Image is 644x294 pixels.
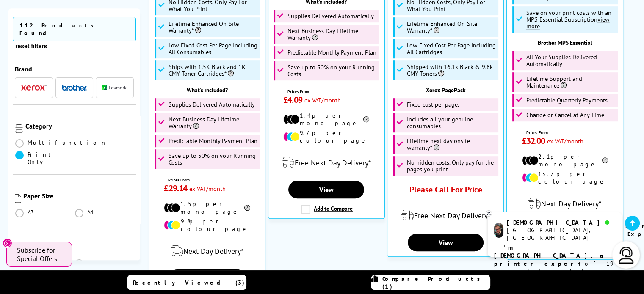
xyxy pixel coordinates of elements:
[382,275,490,290] span: Compare Products (1)
[403,184,489,199] div: Please Call For Price
[287,89,369,94] span: Prices From
[23,242,134,250] div: Colour or Mono
[526,112,604,118] span: Change or Cancel at Any Time
[407,101,459,108] span: Fixed cost per page.
[526,130,608,135] span: Prices From
[273,151,380,174] div: modal_delivery
[59,82,90,93] button: Brother
[169,152,258,166] span: Save up to 50% on your Running Costs
[526,97,608,104] span: Predictable Quarterly Payments
[522,153,608,168] li: 2.1p per mono page
[169,63,258,77] span: Ships with 1.5K Black and 1K CMY Toner Cartridges*
[494,244,615,292] p: of 19 years! I can help you choose the right product
[287,27,377,41] span: Next Business Day Lifetime Warranty
[407,137,496,151] span: Lifetime next day onsite warranty*
[3,238,12,248] button: Close
[164,183,187,194] span: £29.14
[169,116,258,129] span: Next Business Day Lifetime Warranty
[189,184,226,192] span: ex VAT/month
[169,42,258,55] span: Low Fixed Cost Per Page Including All Consumables
[494,244,606,267] b: I'm [DEMOGRAPHIC_DATA], a printer expert
[407,159,496,173] span: No hidden costs. Only pay for the pages you print
[511,192,619,215] div: modal_delivery
[407,63,496,77] span: Shipped with 16.1k Black & 9.8k CMY Toners
[13,17,136,41] span: 112 Products Found
[526,54,616,67] span: All Your Supplies Delivered Automatically
[287,64,377,77] span: Save up to 50% on your Running Costs
[23,192,134,200] div: Paper Size
[133,279,245,286] span: Recently Viewed (3)
[164,217,250,233] li: 9.8p per colour page
[407,20,496,34] span: Lifetime Enhanced On-Site Warranty*
[164,200,250,215] li: 1.5p per mono page
[526,75,616,89] span: Lifetime Support and Maintenance
[283,112,369,127] li: 1.4p per mono page
[526,15,610,30] u: view more
[494,223,503,238] img: chris-livechat.png
[522,135,545,146] span: £32.00
[371,275,490,290] a: Compare Products (1)
[19,82,49,93] button: Xerox
[507,219,615,226] div: [DEMOGRAPHIC_DATA]
[392,86,499,94] div: Xerox PagePack
[28,209,35,216] span: A3
[87,209,95,216] span: A4
[102,85,127,91] img: Lexmark
[392,203,499,227] div: modal_delivery
[408,234,484,251] a: View
[169,101,255,108] span: Supplies Delivered Automatically
[288,181,364,198] a: View
[62,85,87,91] img: Brother
[522,170,608,185] li: 13.7p per colour page
[153,86,261,94] div: What's included?
[407,42,496,55] span: Low Fixed Cost Per Page Including All Cartridges
[169,137,257,144] span: Predictable Monthly Payment Plan
[526,8,611,30] span: Save on your print costs with an MPS Essential Subscription
[511,39,619,47] div: Brother MPS Essential
[100,82,130,93] button: Lexmark
[287,49,376,56] span: Predictable Monthly Payment Plan
[13,42,50,50] button: reset filters
[507,226,615,242] div: [GEOGRAPHIC_DATA], [GEOGRAPHIC_DATA]
[87,259,115,267] span: Mono
[25,122,134,130] div: Category
[15,65,134,73] div: Brand
[304,96,341,104] span: ex VAT/month
[17,246,64,263] span: Subscribe for Special Offers
[407,116,496,129] span: Includes all your genuine consumables
[15,194,21,203] img: Paper Size
[15,124,23,133] img: Category
[21,85,47,91] img: Xerox
[283,129,369,144] li: 9.7p per colour page
[153,239,261,263] div: modal_delivery
[287,13,374,19] span: Supplies Delivered Automatically
[168,177,250,183] span: Prices From
[301,205,353,214] label: Add to Compare
[547,137,583,145] span: ex VAT/month
[283,94,302,105] span: £4.09
[127,275,246,290] a: Recently Viewed (3)
[618,247,635,264] img: user-headset-light.svg
[28,151,75,166] span: Print Only
[169,269,245,287] a: View
[169,20,258,34] span: Lifetime Enhanced On-Site Warranty*
[28,139,107,146] span: Multifunction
